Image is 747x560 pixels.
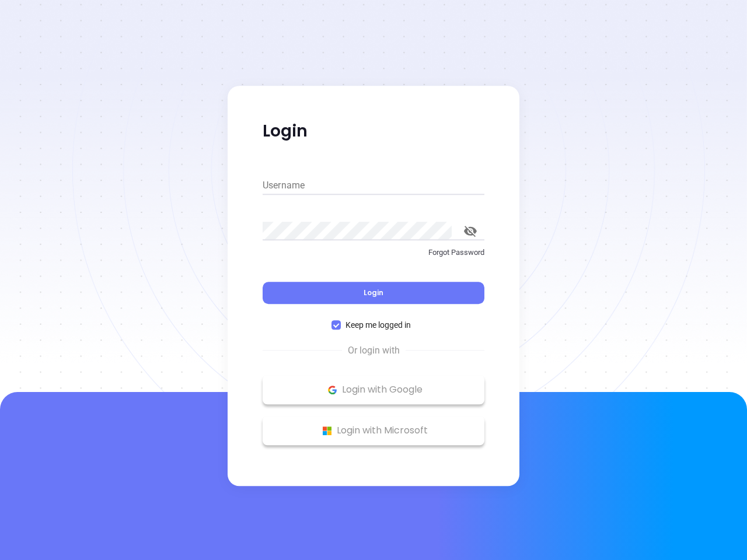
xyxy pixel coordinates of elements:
p: Login with Google [268,381,479,398]
p: Login with Microsoft [268,422,479,439]
span: Or login with [342,344,406,358]
p: Forgot Password [263,247,484,258]
span: Keep me logged in [341,318,416,331]
a: Forgot Password [263,247,484,268]
button: toggle password visibility [456,217,484,245]
img: Google Logo [325,383,340,397]
p: Login [263,121,484,142]
img: Microsoft Logo [320,423,334,438]
button: Microsoft Logo Login with Microsoft [263,416,484,445]
span: Login [364,288,383,297]
button: Google Logo Login with Google [263,375,484,404]
button: Login [263,282,484,304]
